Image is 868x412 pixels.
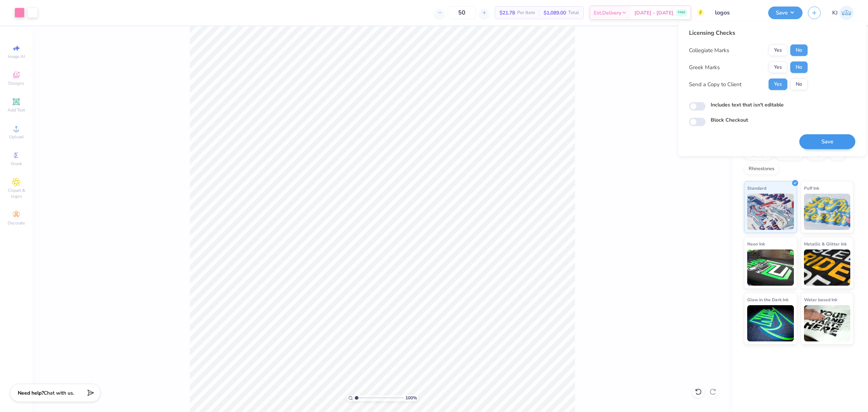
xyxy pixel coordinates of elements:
[790,45,808,56] button: No
[44,390,74,396] span: Chat with us.
[8,107,25,113] span: Add Text
[768,7,803,19] button: Save
[448,6,476,19] input: – –
[689,63,720,72] div: Greek Marks
[790,62,808,73] button: No
[544,9,566,17] span: $1,089.00
[711,101,784,109] label: Includes text that isn't editable
[8,54,25,59] span: Image AI
[747,240,765,248] span: Neon Ink
[710,5,763,20] input: Untitled Design
[689,29,808,37] div: Licensing Checks
[568,9,579,17] span: Total
[769,62,787,73] button: Yes
[747,194,794,230] img: Standard
[804,305,851,341] img: Water based Ink
[799,134,855,149] button: Save
[499,9,515,17] span: $21.78
[18,390,44,396] strong: Need help?
[517,9,535,17] span: Per Item
[839,6,854,20] img: Kendra Jingco
[711,116,748,124] label: Block Checkout
[804,194,851,230] img: Puff Ink
[804,249,851,286] img: Metallic & Glitter Ink
[769,79,787,90] button: Yes
[11,161,22,167] span: Greek
[804,184,819,192] span: Puff Ink
[4,188,29,199] span: Clipart & logos
[689,80,741,89] div: Send a Copy to Client
[634,9,673,17] span: [DATE] - [DATE]
[747,296,788,303] span: Glow in the Dark Ink
[790,79,808,90] button: No
[405,395,417,401] span: 100 %
[9,134,24,140] span: Upload
[744,164,779,175] div: Rhinestones
[747,249,794,286] img: Neon Ink
[804,240,847,248] span: Metallic & Glitter Ink
[594,9,621,17] span: Est. Delivery
[747,305,794,341] img: Glow in the Dark Ink
[769,45,787,56] button: Yes
[747,184,766,192] span: Standard
[832,9,838,17] span: KJ
[8,80,24,86] span: Designs
[678,10,685,15] span: FREE
[8,220,25,226] span: Decorate
[804,296,837,303] span: Water based Ink
[832,6,854,20] a: KJ
[689,46,729,55] div: Collegiate Marks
